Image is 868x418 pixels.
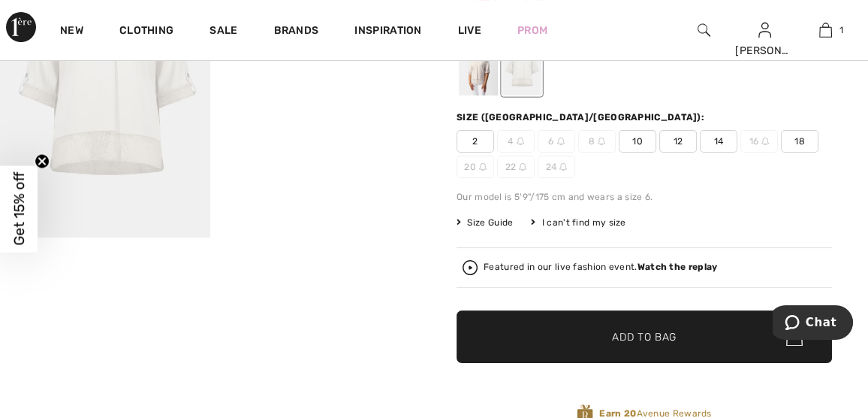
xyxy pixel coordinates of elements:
div: Moonstone [459,39,498,95]
img: ring-m.svg [519,163,526,171]
span: 6 [538,130,575,153]
span: 2 [457,130,494,153]
img: My Bag [819,21,832,39]
span: 24 [538,156,575,178]
span: 14 [700,130,737,153]
a: 1 [796,21,855,39]
iframe: Opens a widget where you can chat to one of our agents [773,305,853,343]
span: 4 [497,130,535,153]
img: 1ère Avenue [6,12,36,42]
a: New [60,24,83,40]
a: Clothing [119,24,173,40]
a: Prom [517,23,547,38]
span: 8 [578,130,616,153]
span: 1 [839,23,843,37]
span: 18 [781,130,818,153]
a: Brands [274,24,319,40]
strong: Watch the replay [637,262,718,272]
img: ring-m.svg [517,138,524,145]
a: Sale [209,24,237,40]
div: Our model is 5'9"/175 cm and wears a size 6. [457,190,832,204]
img: ring-m.svg [598,138,605,145]
button: Add to Bag [457,310,832,363]
span: Get 15% off [11,172,28,246]
img: My Info [758,21,771,39]
img: ring-m.svg [559,163,567,171]
img: ring-m.svg [557,138,565,145]
a: Live [458,23,481,38]
img: ring-m.svg [761,138,769,145]
span: Add to Bag [612,329,677,344]
img: ring-m.svg [479,163,487,171]
div: Vanilla [502,39,541,95]
span: Inspiration [354,24,421,40]
a: Sign In [758,23,771,37]
div: [PERSON_NAME] [735,43,794,59]
button: Close teaser [35,154,50,169]
img: Watch the replay [463,260,478,275]
div: Featured in our live fashion event. [484,262,717,272]
span: Size Guide [457,216,513,229]
span: 12 [659,130,697,153]
div: Size ([GEOGRAPHIC_DATA]/[GEOGRAPHIC_DATA]): [457,111,707,124]
div: I can't find my size [531,216,625,229]
span: 10 [619,130,656,153]
span: 22 [497,156,535,178]
span: 20 [457,156,494,178]
span: 16 [740,130,778,153]
img: search the website [698,21,710,39]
